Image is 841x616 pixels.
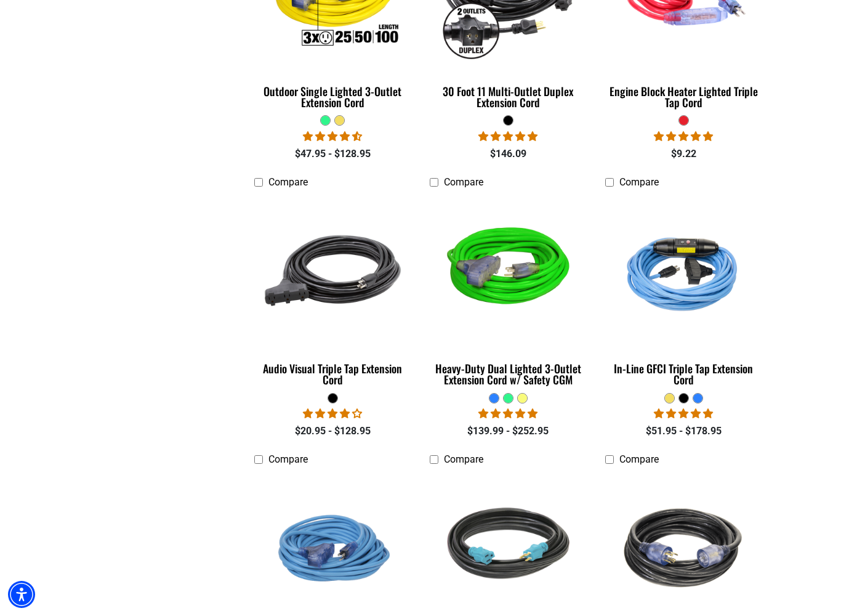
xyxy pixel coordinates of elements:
[654,131,713,142] span: 5.00 stars
[605,363,762,385] div: In-Line GFCI Triple Tap Extension Cord
[605,86,762,108] div: Engine Block Heater Lighted Triple Tap Cord
[444,176,483,188] span: Compare
[430,86,587,108] div: 30 Foot 11 Multi-Outlet Duplex Extension Cord
[606,200,761,342] img: Light Blue
[619,453,659,465] span: Compare
[303,131,362,142] span: 4.64 stars
[430,200,585,342] img: neon green
[268,176,308,188] span: Compare
[430,424,587,439] div: $139.99 - $252.95
[430,363,587,385] div: Heavy-Duty Dual Lighted 3-Outlet Extension Cord w/ Safety CGM
[256,200,411,342] img: black
[303,408,362,419] span: 3.75 stars
[254,147,411,161] div: $47.95 - $128.95
[254,363,411,385] div: Audio Visual Triple Tap Extension Cord
[430,147,587,161] div: $146.09
[605,147,762,161] div: $9.22
[605,194,762,392] a: Light Blue In-Line GFCI Triple Tap Extension Cord
[444,453,483,465] span: Compare
[8,581,35,608] div: Accessibility Menu
[478,131,537,142] span: 5.00 stars
[430,194,587,392] a: neon green Heavy-Duty Dual Lighted 3-Outlet Extension Cord w/ Safety CGM
[254,424,411,439] div: $20.95 - $128.95
[254,194,411,392] a: black Audio Visual Triple Tap Extension Cord
[619,176,659,188] span: Compare
[268,453,308,465] span: Compare
[254,86,411,108] div: Outdoor Single Lighted 3-Outlet Extension Cord
[654,408,713,419] span: 5.00 stars
[605,424,762,439] div: $51.95 - $178.95
[478,408,537,419] span: 4.92 stars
